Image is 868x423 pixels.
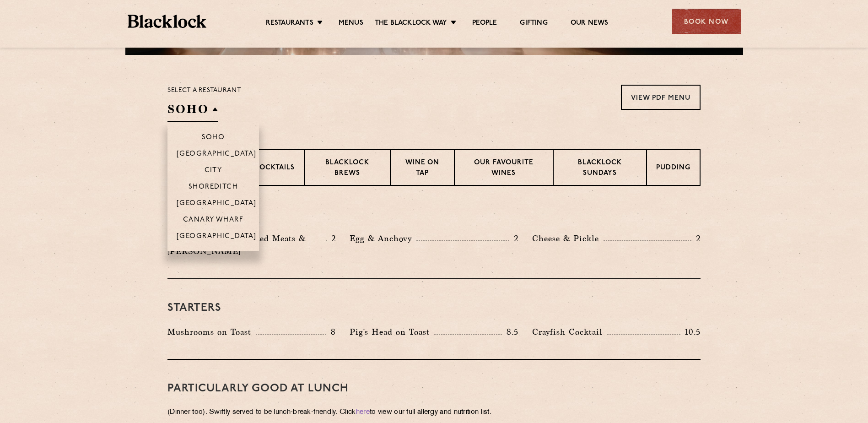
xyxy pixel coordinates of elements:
[672,9,741,34] div: Book Now
[532,232,604,245] p: Cheese & Pickle
[327,233,336,244] p: 2
[202,134,225,143] p: Soho
[509,233,518,244] p: 2
[350,232,416,245] p: Egg & Anchovy
[621,85,701,110] a: View PDF Menu
[350,325,434,338] p: Pig's Head on Toast
[128,15,207,28] img: BL_Textured_Logo-footer-cropped.svg
[167,325,256,338] p: Mushrooms on Toast
[167,101,218,122] h2: SOHO
[563,158,637,179] p: Blacklock Sundays
[502,326,518,338] p: 8.5
[167,85,241,97] p: Select a restaurant
[167,406,701,419] p: (Dinner too). Swiftly served to be lunch-break-friendly. Click to view our full allergy and nutri...
[532,325,607,338] p: Crayfish Cocktail
[326,326,336,338] p: 8
[167,302,701,314] h3: Starters
[472,19,497,29] a: People
[571,19,609,29] a: Our News
[520,19,547,29] a: Gifting
[339,19,363,29] a: Menus
[266,19,313,29] a: Restaurants
[375,19,447,29] a: The Blacklock Way
[464,158,543,179] p: Our favourite wines
[167,383,701,395] h3: PARTICULARLY GOOD AT LUNCH
[177,233,257,242] p: [GEOGRAPHIC_DATA]
[254,163,295,174] p: Cocktails
[183,216,243,225] p: Canary Wharf
[356,409,370,416] a: here
[189,183,238,192] p: Shoreditch
[691,233,701,244] p: 2
[680,326,701,338] p: 10.5
[205,167,222,176] p: City
[314,158,381,179] p: Blacklock Brews
[400,158,445,179] p: Wine on Tap
[656,163,690,174] p: Pudding
[177,200,257,209] p: [GEOGRAPHIC_DATA]
[177,150,257,159] p: [GEOGRAPHIC_DATA]
[167,209,701,221] h3: Pre Chop Bites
